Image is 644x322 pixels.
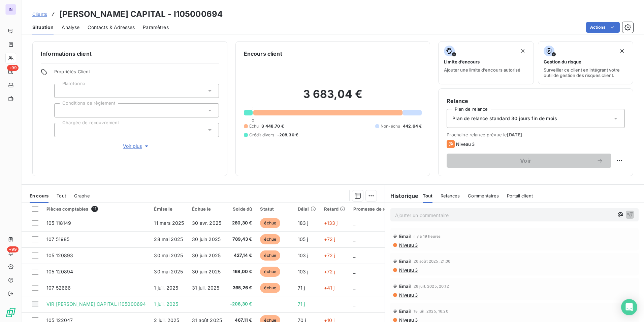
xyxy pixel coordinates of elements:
div: IN [5,4,16,15]
span: +99 [7,246,19,252]
span: 168,00 € [230,268,252,275]
span: Relances [441,193,460,198]
span: 103 j [298,252,309,258]
span: Graphe [74,193,90,198]
span: Ajouter une limite d’encours autorisé [444,67,520,73]
span: _ [353,269,355,274]
span: 31 juil. 2025 [192,285,219,291]
span: il y a 19 heures [414,234,441,238]
span: 28 mai 2025 [154,236,183,242]
span: échue [260,250,280,261]
span: Limite d’encours [444,59,480,64]
span: Email [399,284,412,289]
div: Solde dû [230,206,252,212]
span: 105 120894 [46,269,73,274]
span: _ [353,236,355,242]
span: 105 j [298,236,308,242]
span: -208,30 € [277,132,298,138]
span: 71 j [298,285,305,291]
span: Voir plus [123,143,150,150]
span: +99 [7,65,19,71]
span: 107 51985 [46,236,69,242]
span: 107 52666 [46,285,71,291]
h6: Encours client [244,50,282,58]
span: 30 mai 2025 [154,252,183,258]
div: Émise le [154,206,184,212]
span: Plan de relance standard 30 jours fin de mois [452,115,557,122]
span: Niveau 3 [398,267,418,273]
span: Prochaine relance prévue le [447,132,625,137]
span: 280,30 € [230,220,252,226]
span: _ [353,285,355,291]
input: Ajouter une valeur [60,107,65,113]
span: Tout [57,193,66,198]
button: Voir plus [54,142,219,150]
span: _ [353,252,355,258]
div: Délai [298,206,316,212]
button: Actions [586,22,620,33]
span: Email [399,234,412,239]
span: [DATE] [507,132,522,137]
span: 3 448,70 € [261,123,284,129]
span: Tout [423,193,433,198]
div: Pièces comptables [46,206,146,212]
span: Voir [455,158,597,163]
span: 1 juil. 2025 [154,301,178,307]
span: Crédit divers [249,132,275,138]
h6: Informations client [41,50,219,58]
span: 105 120893 [46,252,73,258]
button: Gestion du risqueSurveiller ce client en intégrant votre outil de gestion des risques client. [538,41,633,84]
span: 427,14 € [230,252,252,259]
span: 11 mars 2025 [154,220,184,226]
span: 28 juil. 2025, 20:12 [414,284,449,288]
span: Situation [32,24,54,31]
span: Clients [32,11,47,17]
h2: 3 683,04 € [244,87,422,108]
span: Niveau 3 [398,292,418,298]
img: Logo LeanPay [5,307,16,318]
span: 789,43 € [230,236,252,243]
span: En cours [30,193,49,198]
button: Voir [447,154,611,168]
span: 30 juin 2025 [192,236,221,242]
span: 71 j [298,301,305,307]
span: 26 août 2025, 21:06 [414,259,451,263]
span: 30 juin 2025 [192,269,221,274]
span: 0 [252,118,254,123]
div: Retard [324,206,346,212]
span: +41 j [324,285,335,291]
div: Statut [260,206,289,212]
span: Contacts & Adresses [88,24,135,31]
span: échue [260,218,280,228]
h6: Historique [385,192,419,200]
span: Propriétés Client [54,69,219,78]
span: Portail client [507,193,533,198]
span: Niveau 3 [456,141,475,147]
span: 11 [91,206,98,212]
span: échue [260,283,280,293]
span: 18 juil. 2025, 16:20 [414,309,448,313]
span: 183 j [298,220,309,226]
span: Échu [249,123,259,129]
div: Promesse de règlement [353,206,405,212]
span: +133 j [324,220,338,226]
span: 442,64 € [403,123,422,129]
span: 30 avr. 2025 [192,220,221,226]
span: Email [399,259,412,264]
span: échue [260,267,280,277]
div: Open Intercom Messenger [621,299,637,315]
span: 30 juin 2025 [192,252,221,258]
span: +72 j [324,269,335,274]
span: 103 j [298,269,309,274]
span: Surveiller ce client en intégrant votre outil de gestion des risques client. [544,67,627,78]
span: Niveau 3 [398,242,418,248]
span: _ [353,220,355,226]
span: échue [260,234,280,244]
span: 1 juil. 2025 [154,285,178,291]
span: -208,30 € [230,301,252,307]
input: Ajouter une valeur [60,127,65,133]
a: Clients [32,11,47,18]
input: Ajouter une valeur [60,88,65,94]
button: Limite d’encoursAjouter une limite d’encours autorisé [438,41,534,84]
div: Échue le [192,206,222,212]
